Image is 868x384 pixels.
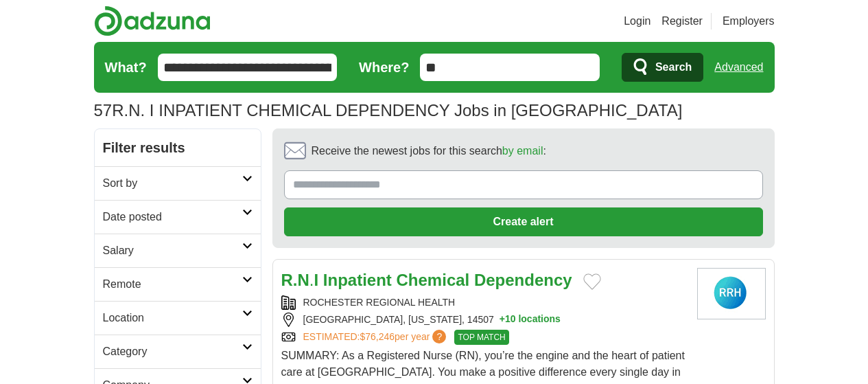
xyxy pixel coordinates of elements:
label: What? [105,57,147,78]
a: Employers [723,13,775,30]
h1: R.N. I INPATIENT CHEMICAL DEPENDENCY Jobs in [GEOGRAPHIC_DATA] [94,101,683,120]
h2: Remote [103,276,242,293]
a: Salary [95,234,261,267]
strong: R.N [281,271,309,289]
span: Search [655,54,692,81]
h2: Sort by [103,175,242,192]
h2: Filter results [95,129,261,166]
span: $76,246 [360,331,395,342]
img: Rochester Regional Health logo [697,268,766,319]
a: by email [502,145,543,157]
h2: Salary [103,242,242,259]
h2: Location [103,310,242,326]
span: + [500,313,505,327]
a: Login [624,13,650,30]
button: Add to favorite jobs [583,273,601,290]
img: Adzuna logo [94,5,211,36]
h2: Date posted [103,209,242,225]
a: Advanced [714,54,763,81]
span: ? [432,330,446,343]
a: Register [661,13,703,30]
strong: Chemical [397,271,470,289]
span: TOP MATCH [454,330,508,345]
a: ROCHESTER REGIONAL HEALTH [303,297,456,308]
span: 57 [94,98,113,123]
label: Where? [359,57,409,78]
div: [GEOGRAPHIC_DATA], [US_STATE], 14507 [281,313,686,327]
strong: Dependency [474,271,572,289]
span: Receive the newest jobs for this search : [312,143,546,159]
a: Sort by [95,166,261,200]
button: Search [622,53,703,82]
a: R.N.I Inpatient Chemical Dependency [281,271,572,289]
button: Create alert [284,207,763,236]
a: Remote [95,267,261,301]
a: ESTIMATED:$76,246per year? [303,330,449,345]
a: Category [95,335,261,368]
a: Location [95,301,261,335]
strong: Inpatient [323,271,392,289]
h2: Category [103,343,242,360]
button: +10 locations [500,313,561,327]
strong: I [314,271,319,289]
a: Date posted [95,200,261,234]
